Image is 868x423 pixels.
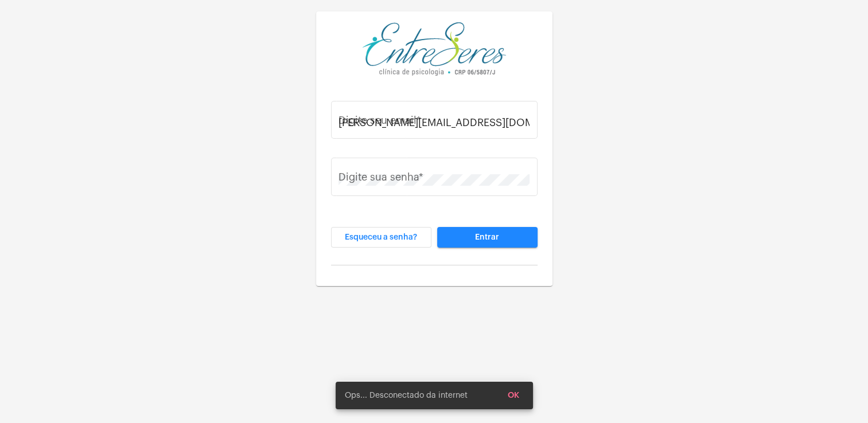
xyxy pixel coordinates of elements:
span: Entrar [475,233,499,241]
button: OK [499,385,528,406]
button: Entrar [437,227,538,248]
span: OK [508,391,519,399]
img: aa27006a-a7e4-c883-abf8-315c10fe6841.png [363,21,506,77]
input: Digite seu email [338,117,530,128]
span: Ops... Desconectado da internet [345,390,468,401]
button: Esqueceu a senha? [331,227,431,248]
span: Esqueceu a senha? [345,233,417,241]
